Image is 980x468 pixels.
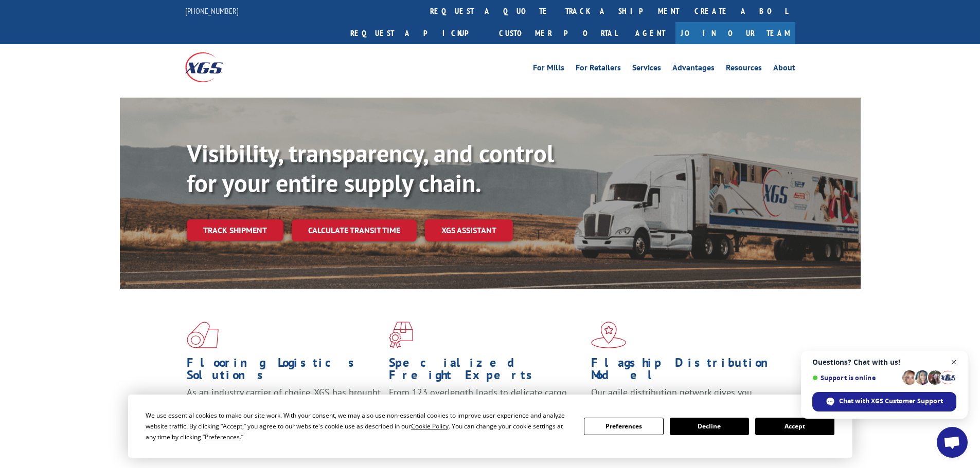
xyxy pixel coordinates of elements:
span: Support is online [812,374,899,382]
a: [PHONE_NUMBER] [185,6,239,16]
span: Chat with XGS Customer Support [839,397,943,406]
a: For Mills [533,64,564,75]
span: Preferences [205,433,240,441]
p: From 123 overlength loads to delicate cargo, our experienced staff knows the best way to move you... [389,386,583,432]
a: Request a pickup [343,22,491,44]
h1: Flooring Logistics Solutions [187,357,381,386]
div: Cookie Consent Prompt [128,395,852,458]
div: We use essential cookies to make our site work. With your consent, we may also use non-essential ... [146,410,572,442]
span: Questions? Chat with us! [812,358,956,366]
img: xgs-icon-focused-on-flooring-red [389,322,413,348]
a: Open chat [937,427,968,458]
a: Calculate transit time [292,219,417,241]
img: xgs-icon-flagship-distribution-model-red [591,322,627,348]
a: Advantages [672,64,715,75]
a: About [773,64,795,75]
a: Join Our Team [675,22,795,44]
button: Decline [670,418,749,435]
a: For Retailers [576,64,621,75]
a: Customer Portal [491,22,625,44]
button: Accept [755,418,834,435]
b: Visibility, transparency, and control for your entire supply chain. [187,137,554,199]
a: Services [632,64,661,75]
span: As an industry carrier of choice, XGS has brought innovation and dedication to flooring logistics... [187,386,381,423]
a: Agent [625,22,675,44]
span: Chat with XGS Customer Support [812,392,956,411]
a: XGS ASSISTANT [425,219,513,241]
a: Track shipment [187,219,283,241]
span: Cookie Policy [411,422,449,430]
button: Preferences [584,418,663,435]
h1: Specialized Freight Experts [389,357,583,386]
img: xgs-icon-total-supply-chain-intelligence-red [187,322,219,348]
span: Our agile distribution network gives you nationwide inventory management on demand. [591,386,780,410]
a: Resources [726,64,762,75]
h1: Flagship Distribution Model [591,357,786,386]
